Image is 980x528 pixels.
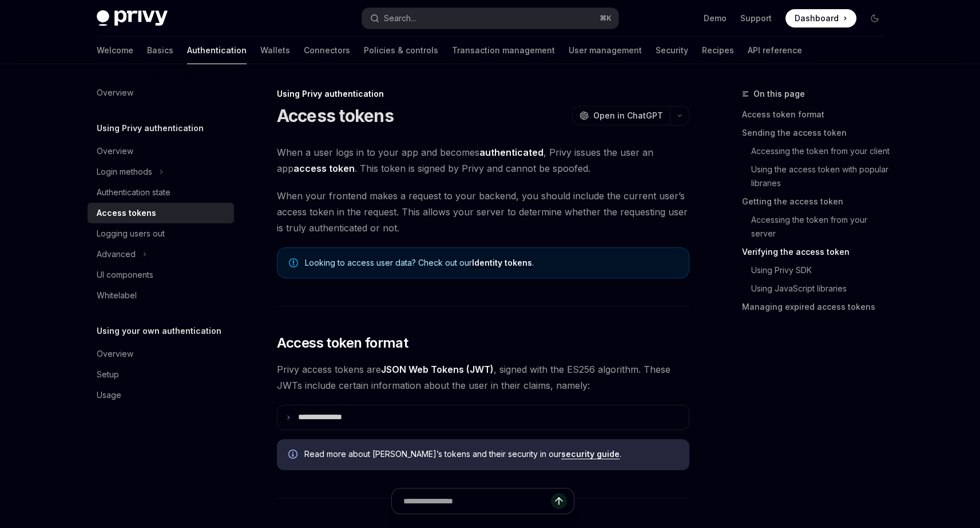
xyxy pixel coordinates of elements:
a: Demo [704,13,727,24]
div: Logging users out [97,227,165,241]
a: Access token format [742,105,893,124]
a: Policies & controls [364,37,438,64]
div: Advanced [97,247,136,261]
span: Privy access tokens are , signed with the ES256 algorithm. These JWTs include certain information... [277,361,689,393]
a: Getting the access token [742,192,893,211]
a: Dashboard [785,9,856,27]
div: Login methods [97,165,152,179]
div: Authentication state [97,186,170,199]
a: Sending the access token [742,124,893,142]
h5: Using your own authentication [97,324,221,338]
svg: Info [288,450,300,461]
h5: Using Privy authentication [97,121,204,135]
a: Support [740,13,772,24]
a: Authentication [187,37,247,64]
a: Whitelabel [88,285,234,306]
span: Access token format [277,334,408,352]
svg: Note [289,258,298,267]
h1: Access tokens [277,105,394,126]
a: Authentication state [88,182,234,203]
span: Looking to access user data? Check out our . [305,257,677,269]
a: Basics [147,37,173,64]
strong: authenticated [479,147,543,158]
a: JSON Web Tokens (JWT) [381,364,494,376]
a: Transaction management [452,37,555,64]
span: Open in ChatGPT [593,110,663,121]
a: Wallets [260,37,290,64]
span: Read more about [PERSON_NAME]’s tokens and their security in our . [304,448,678,460]
a: Logging users out [88,223,234,244]
strong: access token [293,163,355,174]
button: Send message [551,493,567,509]
button: Search...⌘K [362,8,618,29]
div: Access tokens [97,206,156,220]
a: Overview [88,82,234,103]
button: Open in ChatGPT [572,106,670,125]
a: UI components [88,265,234,285]
button: Toggle dark mode [866,9,884,27]
div: Usage [97,388,121,402]
a: Accessing the token from your server [751,211,893,243]
a: Identity tokens [472,258,532,268]
a: security guide [561,449,620,459]
a: Overview [88,141,234,161]
a: Access tokens [88,203,234,223]
div: Overview [97,86,133,100]
div: Search... [384,11,416,25]
a: Managing expired access tokens [742,298,893,316]
a: Accessing the token from your client [751,142,893,160]
div: Overview [97,347,133,361]
a: Using the access token with popular libraries [751,160,893,192]
div: UI components [97,268,153,282]
a: Verifying the access token [742,243,893,261]
span: When a user logs in to your app and becomes , Privy issues the user an app . This token is signed... [277,144,689,176]
a: Using Privy SDK [751,261,893,279]
div: Using Privy authentication [277,88,689,100]
img: dark logo [97,10,168,26]
a: Welcome [97,37,133,64]
a: Usage [88,385,234,405]
div: Whitelabel [97,289,137,302]
a: User management [569,37,642,64]
div: Setup [97,368,119,381]
a: Using JavaScript libraries [751,279,893,298]
span: ⌘ K [600,14,612,23]
a: API reference [748,37,802,64]
a: Connectors [304,37,350,64]
div: Overview [97,144,133,158]
span: On this page [753,87,805,101]
a: Overview [88,344,234,364]
a: Security [656,37,688,64]
span: When your frontend makes a request to your backend, you should include the current user’s access ... [277,188,689,236]
a: Setup [88,364,234,385]
a: Recipes [702,37,734,64]
span: Dashboard [795,13,839,24]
